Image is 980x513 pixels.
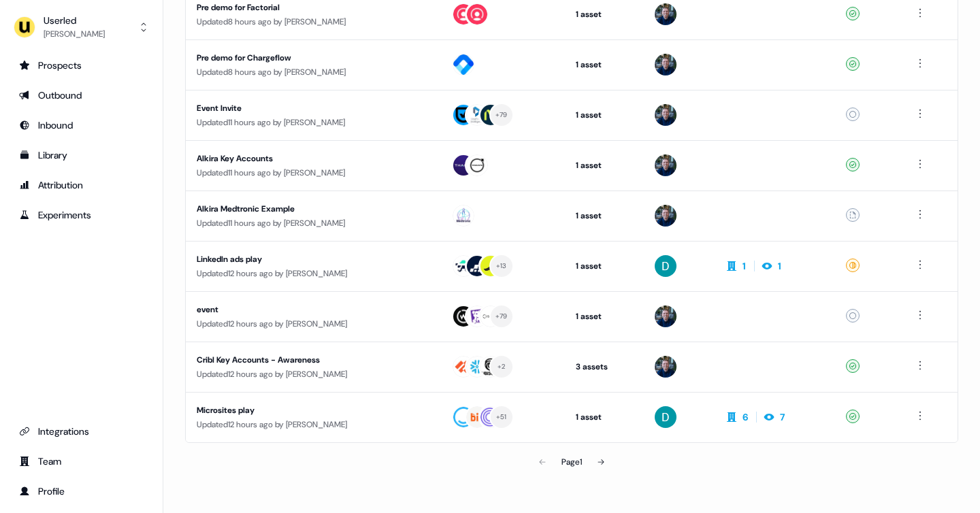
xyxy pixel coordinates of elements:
a: Go to templates [11,144,152,166]
div: 1 asset [576,209,634,222]
div: 1 asset [576,159,634,172]
a: Go to prospects [11,54,152,76]
div: 3 assets [576,360,634,374]
div: + 79 [495,109,508,121]
div: 1 [742,259,746,273]
div: Cribl Key Accounts - Awareness [197,353,429,367]
button: Userled[PERSON_NAME] [11,11,152,44]
div: Pre demo for Factorial [197,1,429,14]
div: Userled [44,14,105,27]
div: 1 asset [576,410,634,424]
div: Experiments [19,208,144,222]
a: Go to integrations [11,420,152,442]
img: James [655,154,676,176]
div: + 79 [495,310,508,322]
div: Updated 12 hours ago by [PERSON_NAME] [197,367,429,381]
div: Profile [19,484,144,498]
div: 1 asset [576,259,634,273]
div: + 51 [496,411,507,423]
div: Outbound [19,88,144,102]
div: 6 [742,410,748,424]
div: 1 asset [576,58,634,71]
img: James [655,54,676,76]
a: Go to attribution [11,174,152,196]
div: event [197,303,429,316]
a: Go to team [11,450,152,472]
img: James [655,3,676,25]
img: James [655,104,676,126]
div: + 2 [497,361,506,373]
div: Updated 11 hours ago by [PERSON_NAME] [197,116,429,129]
div: 1 asset [576,108,634,122]
div: [PERSON_NAME] [44,27,105,41]
div: + 13 [496,260,507,272]
a: Go to Inbound [11,114,152,136]
div: 7 [780,410,785,424]
img: James [655,305,676,327]
div: Integrations [19,425,144,438]
div: 1 asset [576,310,634,323]
div: Team [19,454,144,468]
div: Microsites play [197,403,429,417]
div: Alkira Key Accounts [197,152,429,165]
div: Attribution [19,178,144,192]
img: James [655,205,676,227]
div: Library [19,148,144,162]
div: Updated 12 hours ago by [PERSON_NAME] [197,267,429,280]
a: Go to outbound experience [11,84,152,106]
img: David [655,255,676,277]
div: Alkira Medtronic Example [197,202,429,216]
div: Updated 11 hours ago by [PERSON_NAME] [197,216,429,230]
div: Updated 8 hours ago by [PERSON_NAME] [197,65,429,79]
a: Go to profile [11,480,152,502]
div: Updated 12 hours ago by [PERSON_NAME] [197,418,429,431]
div: Page 1 [561,455,582,469]
img: James [655,356,676,378]
div: 1 [778,259,781,273]
div: Prospects [19,59,144,72]
div: Updated 8 hours ago by [PERSON_NAME] [197,15,429,29]
div: Updated 12 hours ago by [PERSON_NAME] [197,317,429,331]
a: Go to experiments [11,204,152,226]
div: LinkedIn ads play [197,252,429,266]
img: David [655,406,676,428]
div: Inbound [19,118,144,132]
div: 1 asset [576,7,634,21]
div: Pre demo for Chargeflow [197,51,429,65]
div: Updated 11 hours ago by [PERSON_NAME] [197,166,429,180]
div: Event Invite [197,101,429,115]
